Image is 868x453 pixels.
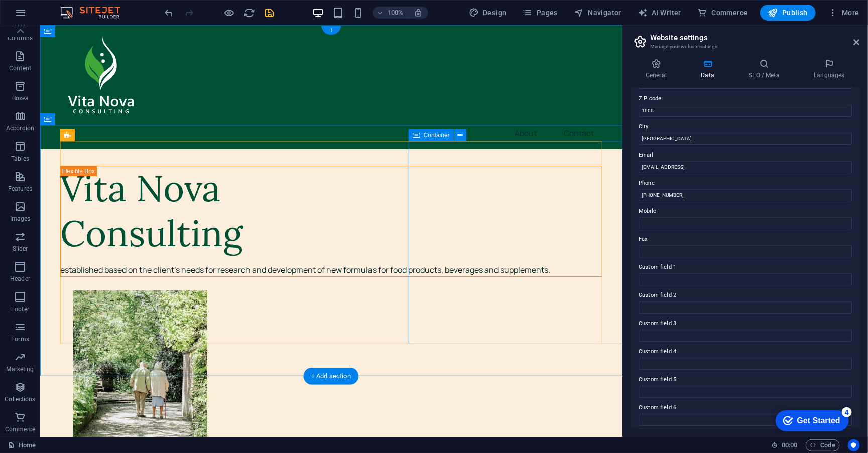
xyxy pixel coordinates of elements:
[848,439,860,451] button: Usercentrics
[686,59,733,80] h4: Data
[223,7,235,19] button: Click here to leave preview mode and continue editing
[650,42,840,51] h3: Manage your website settings
[639,177,852,189] label: Phone
[10,215,31,223] p: Images
[771,439,798,451] h6: Session time
[639,233,852,245] label: Fax
[30,11,73,20] div: Get Started
[9,64,31,72] p: Content
[574,8,622,18] span: Navigator
[264,7,276,19] button: save
[782,439,797,451] span: 00 00
[10,275,30,283] p: Header
[639,374,852,386] label: Custom field 5
[631,59,686,80] h4: General
[760,5,816,21] button: Publish
[303,368,359,385] div: + Add section
[8,439,36,451] a: Click to cancel selection. Double-click to open Pages
[639,289,852,301] label: Custom field 2
[639,346,852,358] label: Custom field 4
[519,5,562,21] button: Pages
[11,305,29,313] p: Footer
[163,7,175,19] button: undo
[650,33,860,42] h2: Website settings
[810,439,835,451] span: Code
[469,8,507,18] span: Design
[768,8,808,18] span: Publish
[639,318,852,330] label: Custom field 3
[806,439,840,451] button: Code
[6,124,34,132] p: Accordion
[74,2,84,12] div: 4
[424,132,450,138] span: Container
[8,5,81,26] div: Get Started 4 items remaining, 20% complete
[828,8,859,18] span: More
[639,402,852,414] label: Custom field 6
[639,261,852,273] label: Custom field 1
[639,149,852,161] label: Email
[639,121,852,133] label: City
[12,94,29,102] p: Boxes
[639,93,852,105] label: ZIP code
[639,205,852,217] label: Mobile
[321,26,341,35] div: +
[6,365,34,373] p: Marketing
[523,8,558,18] span: Pages
[388,7,404,19] h6: 100%
[8,34,33,42] p: Columns
[693,5,752,21] button: Commerce
[799,59,860,80] h4: Languages
[824,5,863,21] button: More
[638,8,681,18] span: AI Writer
[58,7,133,19] img: Editor Logo
[11,155,29,163] p: Tables
[11,335,29,343] p: Forms
[570,5,626,21] button: Navigator
[373,7,408,19] button: 100%
[264,7,276,19] i: Save (Ctrl+S)
[164,7,175,19] i: Undo: change_data (Ctrl+Z)
[13,245,28,253] p: Slider
[733,59,799,80] h4: SEO / Meta
[5,395,35,403] p: Collections
[243,7,256,19] button: reload
[634,5,685,21] button: AI Writer
[789,441,790,449] span: :
[8,185,32,193] p: Features
[5,425,35,433] p: Commerce
[697,8,748,18] span: Commerce
[465,5,511,21] button: Design
[465,5,511,21] div: Design (Ctrl+Alt+Y)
